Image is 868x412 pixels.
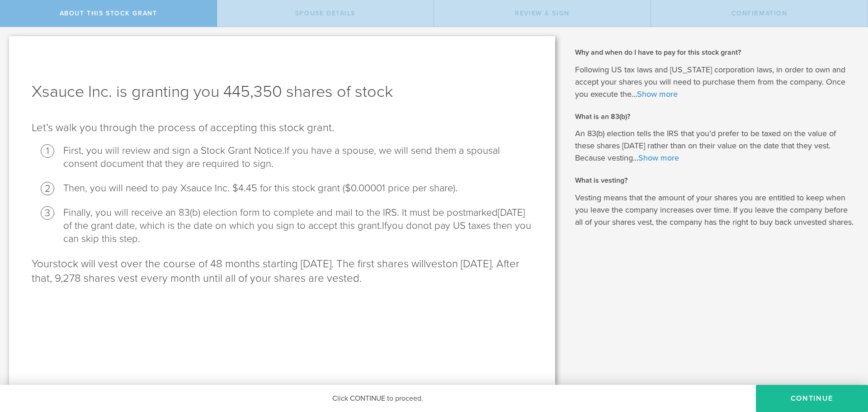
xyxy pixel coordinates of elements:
[575,128,854,164] p: An 83(b) election tells the IRS that you’d prefer to be taxed on the value of these shares [DATE]...
[63,182,533,195] li: Then, you will need to pay Xsauce Inc. $4.45 for this stock grant ($0.00001 price per share).
[32,81,533,103] h1: Xsauce Inc. is granting you 445,350 shares of stock
[638,153,679,163] a: Show more
[575,112,854,122] h2: What is an 83(b)?
[63,144,533,170] li: First, you will review and sign a Stock Grant Notice.
[756,385,868,412] button: CONTINUE
[32,121,533,135] p: Let’s walk you through the process of accepting this stock grant .
[63,206,533,246] li: Finally, you will receive an 83(b) election form to complete and mail to the IRS . It must be pos...
[515,9,570,17] span: Review & Sign
[32,257,53,270] span: Your
[731,9,788,17] span: Confirmation
[575,192,854,228] p: Vesting means that the amount of your shares you are entitled to keep when you leave the company ...
[32,257,533,286] p: stock will vest over the course of 48 months starting [DATE]. The first shares will on [DATE]. Af...
[575,175,854,185] h2: What is vesting?
[426,257,446,270] span: vest
[637,89,678,99] a: Show more
[295,9,355,17] span: Spouse Details
[575,64,854,100] p: Following US tax laws and [US_STATE] corporation laws, in order to own and accept your shares you...
[575,47,854,57] h2: Why and when do I have to pay for this stock grant?
[387,220,418,232] span: you do
[60,9,157,17] span: About this stock grant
